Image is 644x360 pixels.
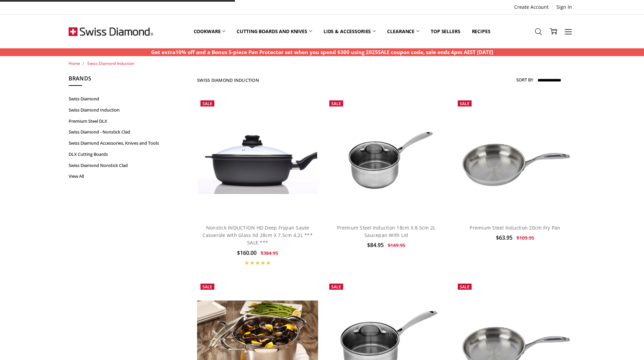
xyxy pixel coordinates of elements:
[517,235,534,241] span: $109.95
[496,234,512,241] span: $63.95
[202,224,313,246] a: Nonstick INDUCTION HD Deep Frypan Saute Casserole with Glass lid 28cm X 7.5cm 4.2L *** SALE ***
[237,249,257,257] span: $160.00
[69,116,171,127] a: Premium Steel DLX
[151,48,493,56] p: Get extra10% off and a Bonus 5-piece Pan Protector set when you spend $300 using 2025SALE coupon ...
[69,93,171,104] a: Swiss Diamond
[231,16,318,46] a: Cutting boards and knives
[202,101,212,106] span: Sale
[87,61,134,66] a: Swiss Diamond Induction
[331,101,341,106] span: Sale
[326,97,447,218] a: Premium Steel Induction 18cm X 8.5cm 2L Saucepan With Lid
[510,2,552,12] a: Create Account
[460,284,470,290] span: Sale
[553,2,576,12] a: Sign In
[318,16,381,46] a: Lids & Accessories
[69,171,171,182] a: View All
[337,224,435,238] a: Premium Steel Induction 18cm X 8.5cm 2L Saucepan With Lid
[466,16,496,46] a: Recipes
[69,149,171,160] a: DLX Cutting Boards
[516,74,533,85] label: Sort By
[69,74,171,86] h5: Brands
[197,97,318,218] a: Nonstick INDUCTION HD Deep Frypan Saute Casserole with Glass lid 28cm X 7.5cm 4.2L *** SALE ***
[69,15,153,48] img: Free Shipping On Every Order
[69,160,171,171] a: Swiss Diamond Nonstick Clad
[460,101,470,106] span: Sale
[470,224,560,231] a: Premium Steel Induction 20cm Fry Pan
[454,97,575,218] a: Premium Steel Induction 20cm Fry Pan
[425,16,466,46] a: Top Sellers
[331,284,341,290] span: Sale
[188,16,231,46] a: Cookware
[69,126,171,138] a: Swiss Diamond - Nonstick Clad
[197,77,259,83] h1: Swiss Diamond Induction
[388,242,405,248] span: $149.95
[69,138,171,149] a: Swiss Diamond Accessories, Knives and Tools
[202,284,212,290] span: Sale
[69,61,80,66] a: Home
[381,16,425,46] a: Clearance
[197,121,318,194] img: Nonstick INDUCTION HD Deep Frypan Saute Casserole with Glass lid 28cm X 7.5cm 4.2L *** SALE ***
[454,117,575,198] img: Premium Steel Induction 20cm Fry Pan
[326,117,447,198] img: Premium Steel Induction 18cm X 8.5cm 2L Saucepan With Lid
[261,250,278,256] span: $384.95
[69,104,171,116] a: Swiss Diamond Induction
[367,241,384,249] span: $84.95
